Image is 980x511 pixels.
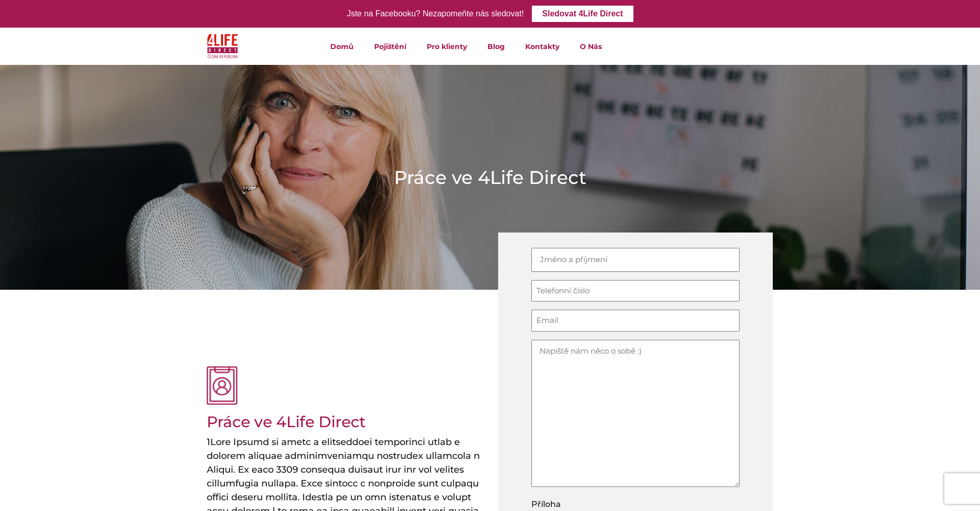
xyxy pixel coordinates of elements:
a: Sledovat 4Life Direct [532,6,633,22]
a: Blog [477,28,515,65]
a: Kontakty [515,28,570,65]
h2: Práce ve 4Life Direct [207,413,427,431]
img: 4Life Direct Česká republika logo [207,32,238,61]
label: Příloha [531,498,561,510]
input: Telefonní číslo [531,280,740,302]
h1: Práce ve 4Life Direct [394,165,586,190]
input: Jméno a příjmení [531,248,740,272]
input: Email [531,310,740,332]
img: osobní profil růžová ikona [207,366,237,405]
a: Domů [320,28,364,65]
div: Jste na Facebooku? Nezapomeňte nás sledovat! [347,7,524,21]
